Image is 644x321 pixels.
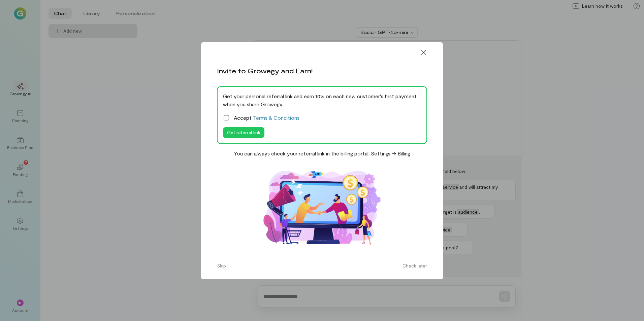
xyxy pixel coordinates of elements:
div: Get your personal referral link and earn 10% on each new customer's first payment when you share ... [223,92,421,108]
button: Skip [213,260,230,271]
img: Affiliate [255,163,389,253]
a: Terms & Conditions [253,114,299,121]
button: Check later [398,260,431,271]
div: You can always check your referral link in the billing portal: Settings -> Billing [234,149,410,157]
span: Accept [234,114,299,122]
button: Get referral link [223,127,264,138]
div: Invite to Growegy and Earn! [217,66,313,75]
